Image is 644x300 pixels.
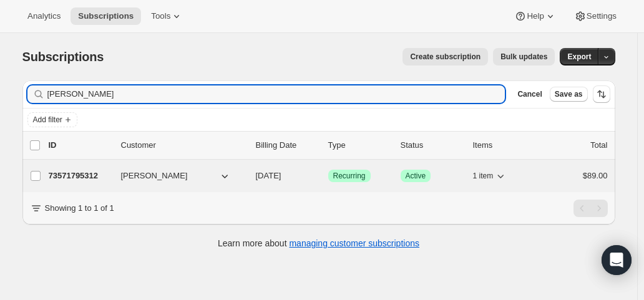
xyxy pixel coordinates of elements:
[527,11,544,21] span: Help
[333,171,366,181] span: Recurring
[71,7,141,25] button: Subscriptions
[121,139,246,152] p: Customer
[144,7,190,25] button: Tools
[49,139,608,152] div: IDCustomerBilling DateTypeStatusItemsTotal
[78,11,134,21] span: Subscriptions
[583,171,608,180] span: $89.00
[47,85,505,103] input: Filter subscribers
[401,139,463,152] p: Status
[256,171,281,180] span: [DATE]
[473,139,535,152] div: Items
[49,139,111,152] p: ID
[573,200,608,217] nav: Pagination
[289,238,419,248] a: managing customer subscriptions
[328,139,391,152] div: Type
[49,167,608,185] div: 73571795312[PERSON_NAME][DATE]SuccessRecurringSuccessActive1 item$89.00
[27,112,77,127] button: Add filter
[114,166,238,186] button: [PERSON_NAME]
[567,7,624,25] button: Settings
[602,245,632,275] div: Open Intercom Messenger
[473,167,507,185] button: 1 item
[473,171,494,181] span: 1 item
[517,89,542,99] span: Cancel
[493,48,555,65] button: Bulk updates
[507,7,563,25] button: Help
[218,237,419,249] p: Learn more about
[121,170,188,182] span: [PERSON_NAME]
[590,139,607,152] p: Total
[410,52,481,62] span: Create subscription
[20,7,68,25] button: Analytics
[555,89,583,99] span: Save as
[500,52,547,62] span: Bulk updates
[587,11,617,21] span: Settings
[512,87,547,102] button: Cancel
[151,11,170,21] span: Tools
[567,52,591,62] span: Export
[22,50,104,64] span: Subscriptions
[49,170,111,182] p: 73571795312
[593,85,610,103] button: Sort the results
[560,48,598,65] button: Export
[33,115,62,125] span: Add filter
[27,11,61,21] span: Analytics
[256,139,318,152] p: Billing Date
[402,48,488,65] button: Create subscription
[406,171,426,181] span: Active
[45,202,114,215] p: Showing 1 to 1 of 1
[550,87,588,102] button: Save as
